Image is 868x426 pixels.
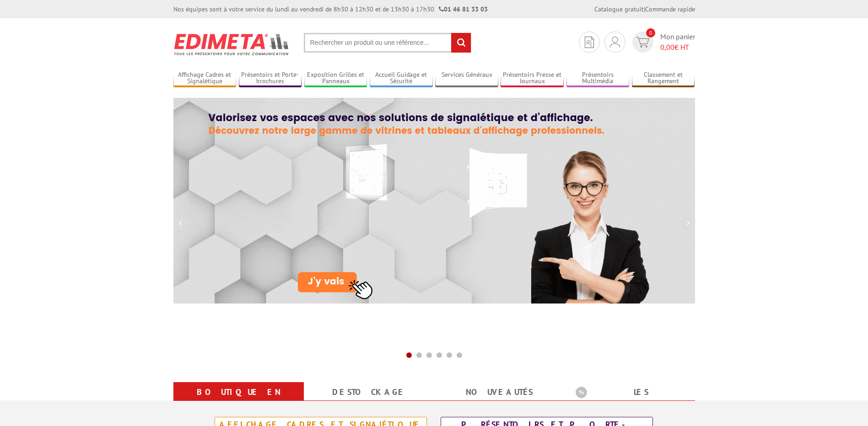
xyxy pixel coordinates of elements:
div: Nos équipes sont à votre service du lundi au vendredi de 8h30 à 12h30 et de 13h30 à 17h30 [173,5,488,14]
img: devis rapide [585,37,594,48]
input: Rechercher un produit ou une référence... [304,33,471,53]
a: Exposition Grilles et Panneaux [304,71,367,86]
div: | [594,5,695,14]
a: Les promotions [576,384,684,417]
span: € HT [660,42,695,53]
strong: 01 46 81 33 03 [439,5,488,13]
a: Présentoirs et Porte-brochures [239,71,302,86]
img: devis rapide [610,37,620,48]
a: Présentoirs Multimédia [566,71,630,86]
a: Classement et Rangement [632,71,695,86]
a: Affichage Cadres et Signalétique [173,71,237,86]
img: Présentoir, panneau, stand - Edimeta - PLV, affichage, mobilier bureau, entreprise [173,27,290,61]
span: 0 [646,28,655,37]
b: Les promotions [576,384,690,402]
span: Mon panier [660,32,695,53]
a: Présentoirs Presse et Journaux [501,71,564,86]
a: Catalogue gratuit [594,5,644,13]
input: rechercher [451,33,471,53]
a: Accueil Guidage et Sécurité [370,71,433,86]
a: Commande rapide [645,5,695,13]
a: devis rapide 0 Mon panier 0,00€ HT [630,32,695,53]
span: 0,00 [660,43,674,52]
a: Services Généraux [435,71,498,86]
img: devis rapide [636,37,649,48]
a: Destockage [315,384,423,400]
a: Boutique en ligne [184,384,293,417]
a: nouveautés [445,384,554,400]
